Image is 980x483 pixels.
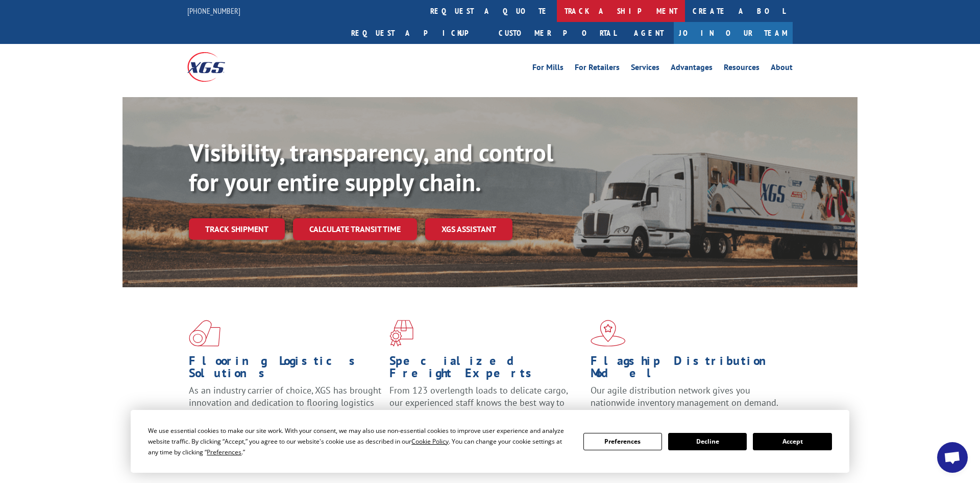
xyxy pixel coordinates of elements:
[344,22,491,44] a: Request a pickup
[189,355,382,384] h1: Flooring Logistics Solutions
[187,6,240,16] a: [PHONE_NUMBER]
[674,22,793,44] a: Join Our Team
[724,63,759,75] a: Resources
[591,320,626,347] img: xgs-icon-flagship-distribution-model-red
[148,425,571,457] div: We use essential cookies to make our site work. With your consent, we may also use non-essential ...
[131,410,849,473] div: Cookie Consent Prompt
[425,218,512,240] a: XGS ASSISTANT
[189,218,285,240] a: Track shipment
[771,63,793,75] a: About
[671,63,713,75] a: Advantages
[389,384,582,430] p: From 123 overlength loads to delicate cargo, our experienced staff knows the best way to move you...
[491,22,624,44] a: Customer Portal
[668,433,747,450] button: Decline
[389,355,582,384] h1: Specialized Freight Experts
[207,448,241,456] span: Preferences
[575,63,620,75] a: For Retailers
[532,63,563,75] a: For Mills
[583,433,662,450] button: Preferences
[189,384,381,421] span: As an industry carrier of choice, XGS has brought innovation and dedication to flooring logistics...
[624,22,674,44] a: Agent
[411,437,449,446] span: Cookie Policy
[293,218,417,240] a: Calculate transit time
[937,442,968,473] a: Open chat
[591,384,778,408] span: Our agile distribution network gives you nationwide inventory management on demand.
[189,136,553,198] b: Visibility, transparency, and control for your entire supply chain.
[753,433,831,450] button: Accept
[189,320,220,347] img: xgs-icon-total-supply-chain-intelligence-red
[389,320,413,347] img: xgs-icon-focused-on-flooring-red
[631,63,659,75] a: Services
[591,355,783,384] h1: Flagship Distribution Model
